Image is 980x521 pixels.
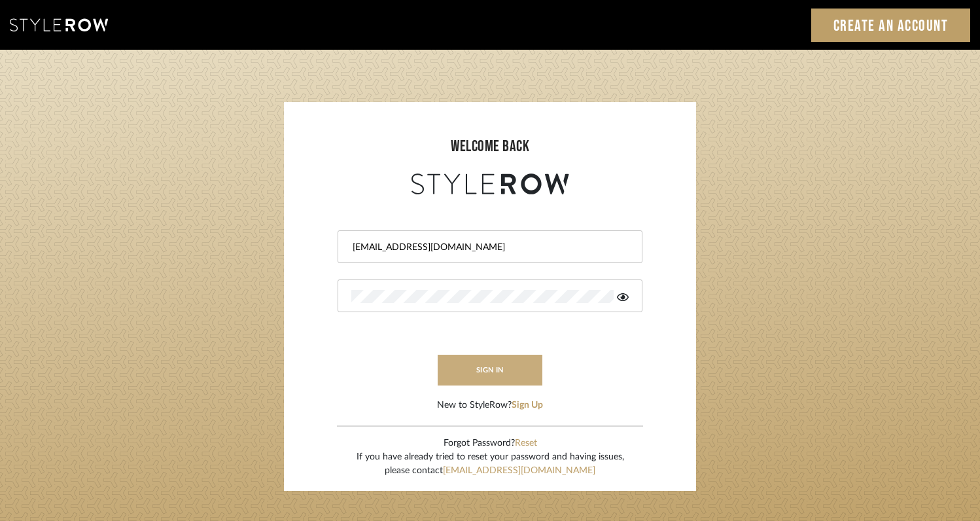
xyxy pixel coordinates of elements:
input: Email Address [351,241,625,254]
div: New to StyleRow? [437,399,543,412]
a: [EMAIL_ADDRESS][DOMAIN_NAME] [443,466,595,475]
button: sign in [438,355,542,386]
button: Reset [515,437,537,450]
a: Create an Account [811,9,971,42]
div: Forgot Password? [357,437,624,450]
button: Sign Up [512,399,543,412]
div: welcome back [297,135,683,158]
div: If you have already tried to reset your password and having issues, please contact [357,450,624,478]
